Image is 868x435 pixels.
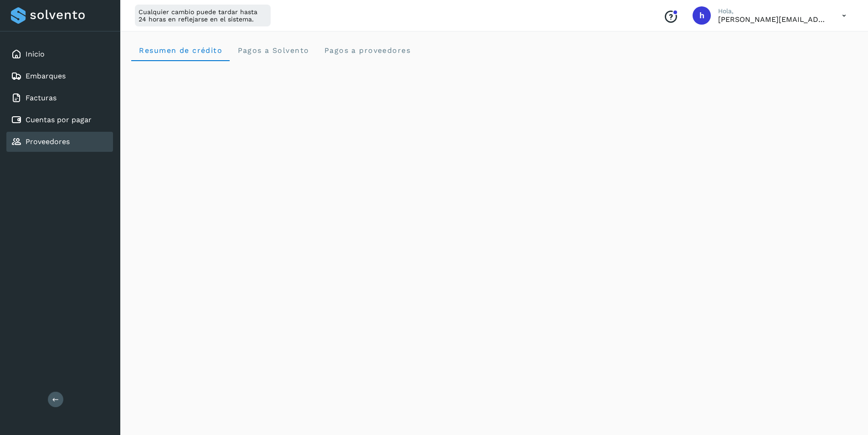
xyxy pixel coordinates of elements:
div: Inicio [6,44,113,64]
div: Facturas [6,88,113,108]
p: Hola, [718,7,827,15]
a: Proveedores [26,137,70,146]
p: horacio@etv1.com.mx [718,15,827,24]
span: Pagos a Solvento [237,46,309,55]
a: Cuentas por pagar [26,115,92,124]
a: Facturas [26,93,56,102]
span: Resumen de crédito [139,46,222,55]
div: Cuentas por pagar [6,110,113,130]
a: Embarques [26,72,66,80]
span: Pagos a proveedores [324,46,411,55]
a: Inicio [26,50,45,58]
div: Embarques [6,66,113,86]
div: Proveedores [6,132,113,152]
div: Cualquier cambio puede tardar hasta 24 horas en reflejarse en el sistema. [135,5,271,26]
